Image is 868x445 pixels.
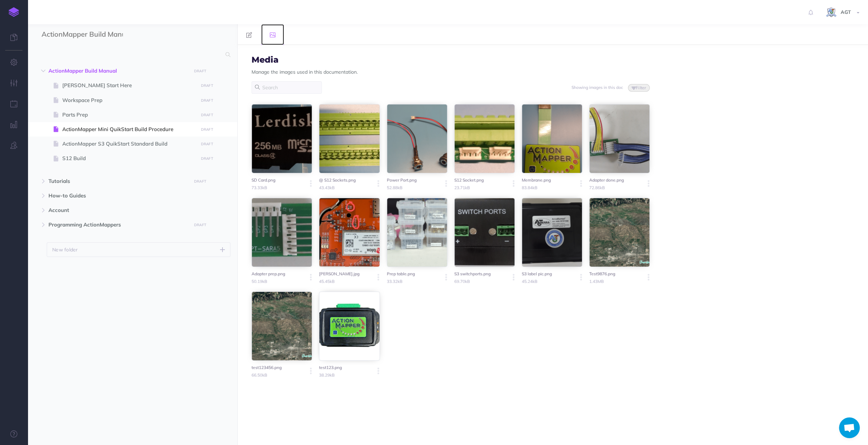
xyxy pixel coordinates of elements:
[310,179,312,188] i: More actions
[319,184,372,191] small: 43.43kB
[198,140,216,148] button: DRAFT
[387,184,440,191] small: 52.88kB
[825,7,837,19] img: iCxL6hB4gPtK36lnwjqkK90dLekSAv8p9JC67nPZ.png
[198,126,216,133] button: DRAFT
[47,242,230,257] button: New folder
[513,179,514,188] i: More actions
[192,221,209,229] button: DRAFT
[201,98,213,103] small: DRAFT
[589,278,642,285] small: 1.43MB
[522,184,575,191] small: 83.84kB
[454,184,508,191] small: 23.71kB
[522,278,575,285] small: 45.24kB
[62,81,196,90] span: [PERSON_NAME] Start Here
[252,68,358,76] p: Manage the images used in this documentation.
[52,246,78,253] p: New folder
[62,140,196,148] span: ActionMapper S3 QuikStart Standard Build
[252,278,305,285] small: 50.19kB
[445,179,447,188] i: More actions
[201,127,213,132] small: DRAFT
[194,179,206,184] small: DRAFT
[198,96,216,104] button: DRAFT
[62,125,196,133] span: ActionMapper Mini QuikStart Build Procedure
[839,417,860,438] a: Open chat
[310,272,312,282] i: More actions
[252,372,305,378] small: 66.50kB
[377,272,379,282] i: More actions
[319,372,372,378] small: 38.29kB
[9,7,19,17] img: logo-mark.svg
[454,278,508,285] small: 69.70kB
[387,278,440,285] small: 33.32kB
[513,272,514,282] i: More actions
[628,84,650,92] button: Filter
[42,48,221,61] input: Search
[580,272,582,282] i: More actions
[62,154,196,163] span: S12 Build
[198,155,216,163] button: DRAFT
[201,142,213,146] small: DRAFT
[62,111,196,119] span: Parts Prep
[377,179,379,188] i: More actions
[201,113,213,117] small: DRAFT
[48,221,187,229] span: Programming ActionMappers
[42,29,123,40] input: Documentation Name
[192,67,209,75] button: DRAFT
[648,179,649,188] i: More actions
[319,278,372,285] small: 45.45kB
[194,69,206,73] small: DRAFT
[648,272,649,282] i: More actions
[48,206,187,214] span: Account
[589,184,642,191] small: 72.86kB
[377,366,379,376] i: More actions
[62,96,196,104] span: Workspace Prep
[194,223,206,227] small: DRAFT
[48,177,187,185] span: Tutorials
[48,67,187,75] span: ActionMapper Build Manual
[580,179,582,188] i: More actions
[837,9,855,15] span: AGT
[252,55,358,64] h3: Media
[192,177,209,185] button: DRAFT
[48,192,187,200] span: How-to Guides
[252,81,322,94] input: Search
[201,83,213,88] small: DRAFT
[310,366,312,376] i: More actions
[572,85,623,90] small: Showing images in this doc
[445,272,447,282] i: More actions
[198,111,216,119] button: DRAFT
[198,82,216,90] button: DRAFT
[201,156,213,161] small: DRAFT
[252,184,305,191] small: 73.33kB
